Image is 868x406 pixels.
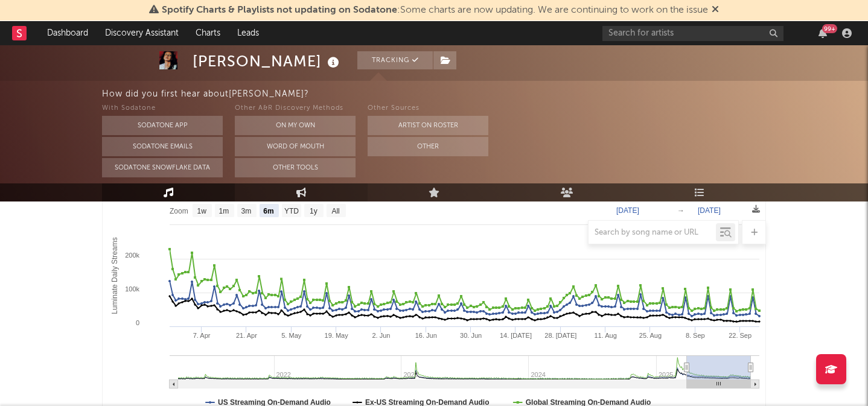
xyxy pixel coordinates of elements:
[162,5,708,15] span: : Some charts are now updating. We are continuing to work on the issue
[102,101,223,116] div: With Sodatone
[819,28,827,38] button: 99+
[310,207,318,215] text: 1y
[193,332,211,339] text: 7. Apr
[263,207,273,215] text: 6m
[602,26,783,41] input: Search for artists
[594,332,616,339] text: 11. Aug
[368,137,488,156] button: Other
[229,21,267,45] a: Leads
[357,51,433,69] button: Tracking
[241,207,252,215] text: 3m
[170,207,188,215] text: Zoom
[197,207,207,215] text: 1w
[639,332,662,339] text: 25. Aug
[39,21,97,45] a: Dashboard
[187,21,229,45] a: Charts
[219,207,229,215] text: 1m
[589,228,716,238] input: Search by song name or URL
[368,101,488,116] div: Other Sources
[236,332,257,339] text: 21. Apr
[368,116,488,135] button: Artist on Roster
[102,87,868,101] div: How did you first hear about [PERSON_NAME] ?
[136,319,139,326] text: 0
[110,237,119,314] text: Luminate Daily Streams
[325,332,349,339] text: 19. May
[460,332,482,339] text: 30. Jun
[125,285,139,293] text: 100k
[235,158,356,177] button: Other Tools
[284,207,299,215] text: YTD
[500,332,532,339] text: 14. [DATE]
[415,332,437,339] text: 16. Jun
[544,332,576,339] text: 28. [DATE]
[193,51,342,71] div: [PERSON_NAME]
[235,116,356,135] button: On My Own
[372,332,390,339] text: 2. Jun
[125,252,139,259] text: 200k
[162,5,397,15] span: Spotify Charts & Playlists not updating on Sodatone
[822,24,837,33] div: 99 +
[331,207,339,215] text: All
[686,332,705,339] text: 8. Sep
[97,21,187,45] a: Discovery Assistant
[677,206,685,215] text: →
[102,116,223,135] button: Sodatone App
[698,206,721,215] text: [DATE]
[281,332,302,339] text: 5. May
[102,158,223,177] button: Sodatone Snowflake Data
[102,137,223,156] button: Sodatone Emails
[616,206,639,215] text: [DATE]
[235,101,356,116] div: Other A&R Discovery Methods
[235,137,356,156] button: Word Of Mouth
[729,332,752,339] text: 22. Sep
[712,5,719,15] span: Dismiss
